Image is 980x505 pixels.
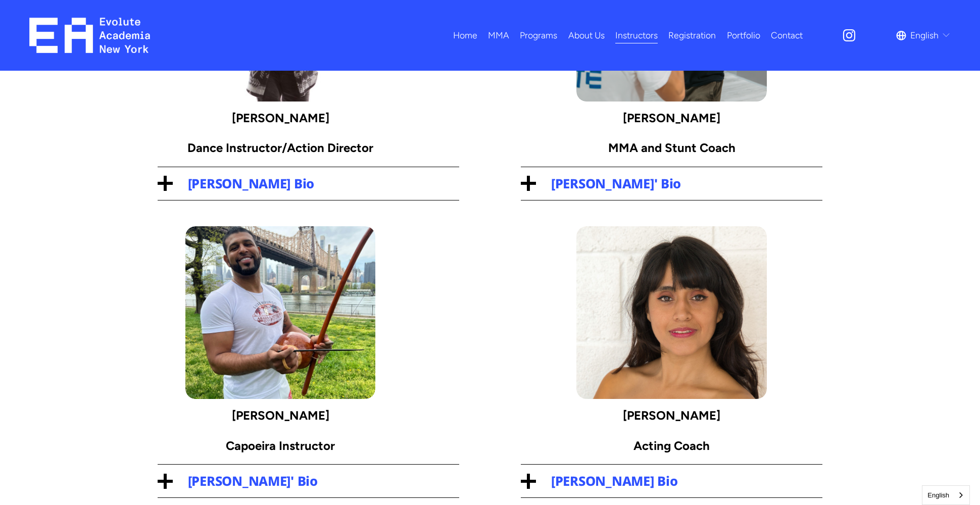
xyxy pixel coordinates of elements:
button: [PERSON_NAME]' Bio [158,465,460,497]
a: Instructors [615,26,658,44]
strong: Acting Coach [633,438,710,453]
span: [PERSON_NAME] Bio [536,472,823,490]
strong: [PERSON_NAME] [623,408,720,423]
span: English [910,27,939,43]
img: EA [29,18,150,53]
a: Contact [771,26,803,44]
a: English [922,486,969,504]
a: About Us [568,26,605,44]
span: Programs [520,27,557,43]
a: Registration [668,26,716,44]
a: Instagram [842,28,857,43]
button: [PERSON_NAME]' Bio [521,167,823,200]
a: folder dropdown [520,26,557,44]
strong: MMA and Stunt Coach [608,140,736,155]
strong: [PERSON_NAME] [232,111,329,125]
span: MMA [488,27,509,43]
span: [PERSON_NAME]' Bio [173,472,460,490]
a: folder dropdown [488,26,509,44]
span: [PERSON_NAME] Bio [173,175,460,192]
a: Portfolio [727,26,760,44]
span: [PERSON_NAME]' Bio [536,175,823,192]
strong: [PERSON_NAME] [623,111,720,125]
strong: Capoeira Instructor [226,438,335,453]
strong: [PERSON_NAME] [232,408,329,423]
a: Home [453,26,477,44]
aside: Language selected: English [922,485,970,505]
button: [PERSON_NAME] Bio [521,465,823,497]
button: [PERSON_NAME] Bio [158,167,460,200]
strong: Dance Instructor/Action Director [187,140,373,155]
div: language picker [896,26,951,44]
